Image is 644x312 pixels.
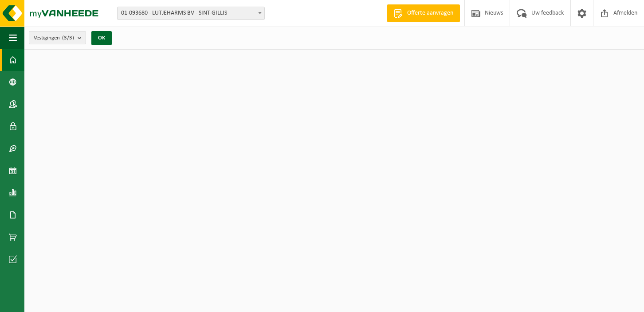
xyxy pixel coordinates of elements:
span: 01-093680 - LUTJEHARMS BV - SINT-GILLIS [117,7,265,20]
a: Offerte aanvragen [387,4,460,22]
span: Offerte aanvragen [405,9,456,18]
span: 01-093680 - LUTJEHARMS BV - SINT-GILLIS [118,7,264,19]
button: OK [91,31,112,45]
button: Vestigingen(3/3) [29,31,86,44]
span: Vestigingen [34,31,74,45]
count: (3/3) [62,35,74,41]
